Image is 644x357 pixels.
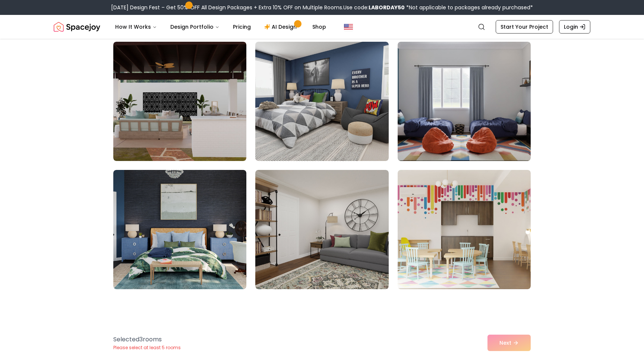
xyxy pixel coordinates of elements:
a: Login [559,20,590,34]
span: *Not applicable to packages already purchased* [405,4,533,11]
a: Start Your Project [496,20,553,34]
button: Design Portfolio [164,19,225,34]
img: Spacejoy Logo [54,19,100,34]
p: Selected 3 room s [113,335,181,344]
img: Room room-30 [398,170,531,289]
a: AI Design [258,19,305,34]
a: Pricing [227,19,257,34]
nav: Global [54,15,590,39]
img: Room room-25 [113,42,246,161]
img: Room room-28 [113,170,246,289]
p: Please select at least 5 rooms [113,345,181,351]
img: Room room-29 [255,170,388,289]
div: [DATE] Design Fest – Get 50% OFF All Design Packages + Extra 10% OFF on Multiple Rooms. [111,4,533,11]
button: How It Works [109,19,163,34]
img: Room room-26 [255,42,388,161]
a: Spacejoy [54,19,100,34]
a: Shop [306,19,332,34]
img: United States [344,22,353,31]
span: Use code: [343,4,405,11]
nav: Main [109,19,332,34]
b: LABORDAY50 [369,4,405,11]
img: Room room-27 [398,42,531,161]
